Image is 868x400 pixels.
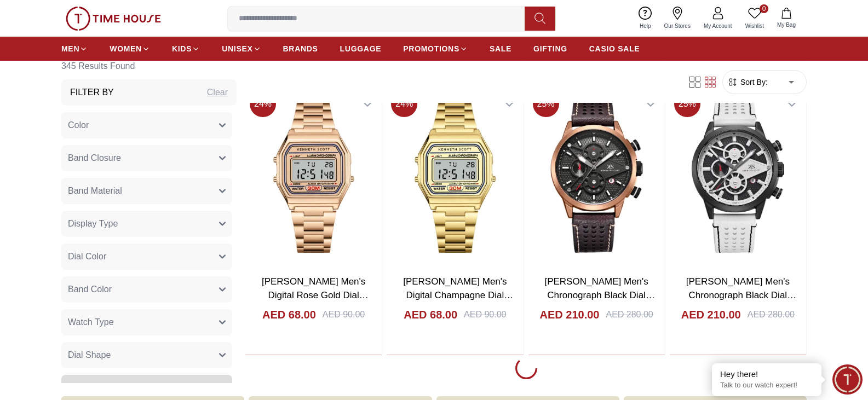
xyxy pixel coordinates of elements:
span: Sort By: [738,77,768,88]
span: 24 % [391,91,417,117]
span: 25 % [674,91,700,117]
a: [PERSON_NAME] Men's Chronograph Black Dial Watch - K25108-DLDB [544,276,654,315]
img: Kenneth Scott Men's Chronograph Black Dial Watch - K25108-DLDB [528,86,665,266]
span: KIDS [172,43,192,54]
span: 24 % [250,91,276,117]
span: BRANDS [283,43,318,54]
div: Clear [207,86,228,99]
img: Kenneth Scott Men's Digital Rose Gold Dial Watch - K25206-RBKK [245,86,382,266]
span: Wishlist [741,22,768,30]
span: 25 % [533,91,559,117]
span: Band Material [68,184,122,198]
button: Dial Color [61,244,232,270]
div: AED 90.00 [464,308,506,321]
span: Dial Color [68,250,106,263]
button: Band Material [61,178,232,204]
p: Talk to our watch expert! [720,381,813,390]
span: Dial Shape [68,349,111,362]
span: My Account [699,22,737,30]
button: Watch Type [61,309,232,335]
span: 0 [760,4,768,13]
span: Discount [68,381,102,395]
div: Hey there! [720,369,813,380]
a: LUGGAGE [340,39,382,59]
a: SALE [490,39,511,59]
img: Kenneth Scott Men's Chronograph Black Dial Watch - K25108-BLWB [670,86,806,266]
a: MEN [61,39,88,59]
span: MEN [61,43,79,54]
span: GIFTING [533,43,567,54]
button: Band Closure [61,145,232,171]
div: AED 90.00 [323,308,365,321]
h6: 345 Results Found [61,53,237,79]
a: Help [633,4,658,32]
a: [PERSON_NAME] Men's Digital Champagne Dial Watch - K25206-GBGC [403,276,513,315]
span: My Bag [773,21,800,29]
span: Band Closure [68,152,121,165]
span: Our Stores [660,22,695,30]
h4: AED 68.00 [404,307,457,322]
a: CASIO SALE [589,39,640,59]
span: CASIO SALE [589,43,640,54]
h4: AED 210.00 [681,307,741,322]
span: Display Type [68,217,118,230]
button: Color [61,112,232,138]
div: AED 280.00 [606,308,653,321]
div: Chat Widget [832,364,863,395]
span: Help [635,22,656,30]
a: BRANDS [283,39,318,59]
span: Color [68,119,89,132]
img: ... [66,7,161,31]
a: PROMOTIONS [403,39,468,59]
a: GIFTING [533,39,567,59]
span: PROMOTIONS [403,43,459,54]
button: Sort By: [727,77,768,88]
span: WOMEN [110,43,142,54]
img: Kenneth Scott Men's Digital Champagne Dial Watch - K25206-GBGC [387,86,523,266]
div: AED 280.00 [748,308,795,321]
button: Dial Shape [61,342,232,368]
h4: AED 68.00 [262,307,316,322]
a: [PERSON_NAME] Men's Digital Rose Gold Dial Watch - K25206-RBKK [262,276,369,315]
h4: AED 210.00 [540,307,600,322]
span: Watch Type [68,316,114,329]
a: UNISEX [222,39,261,59]
span: Band Color [68,283,112,296]
span: SALE [490,43,511,54]
h3: Filter By [70,86,114,99]
a: Our Stores [658,4,697,32]
button: My Bag [771,5,802,31]
span: UNISEX [222,43,252,54]
button: Display Type [61,211,232,237]
a: WOMEN [110,39,150,59]
a: KIDS [172,39,200,59]
a: 0Wishlist [739,4,771,32]
button: Band Color [61,276,232,303]
a: [PERSON_NAME] Men's Chronograph Black Dial Watch - K25108-BLWB [686,276,796,315]
span: LUGGAGE [340,43,382,54]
